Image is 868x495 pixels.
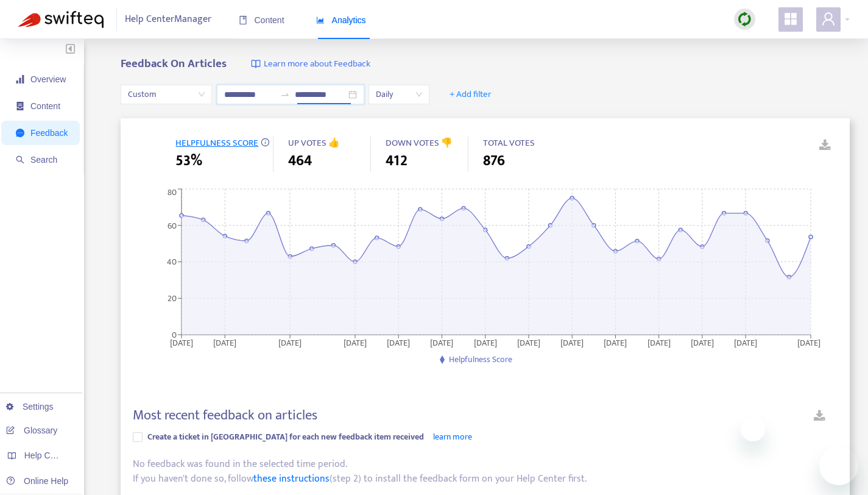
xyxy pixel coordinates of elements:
[6,402,54,411] a: Settings
[147,430,424,444] span: Create a ticket in [GEOGRAPHIC_DATA] for each new feedback item received
[30,101,60,111] span: Content
[133,472,838,486] div: If you haven't done so, follow (step 2) to install the feedback form on your Help Center first.
[647,335,671,349] tspan: [DATE]
[30,128,68,138] span: Feedback
[433,430,472,444] a: learn more
[691,335,714,349] tspan: [DATE]
[386,150,408,172] span: 412
[474,335,497,349] tspan: [DATE]
[251,59,261,69] img: image-link
[253,471,330,487] a: these instructions
[16,75,24,84] span: signal
[517,335,540,349] tspan: [DATE]
[170,335,193,349] tspan: [DATE]
[6,426,57,435] a: Glossary
[737,12,752,27] img: sync.dc5367851b00ba804db3.png
[449,352,512,366] span: Helpfulness Score
[316,15,366,25] span: Analytics
[175,135,258,151] span: HELPFULNESS SCORE
[16,129,24,137] span: message
[24,450,74,460] span: Help Centers
[167,255,177,269] tspan: 40
[18,11,104,28] img: Swifteq
[280,90,290,99] span: swap-right
[125,8,211,31] span: Help Center Manager
[168,218,177,232] tspan: 60
[604,335,627,349] tspan: [DATE]
[6,476,68,486] a: Online Help
[288,135,340,151] span: UP VOTES 👍
[30,74,66,84] span: Overview
[239,15,284,25] span: Content
[376,85,422,104] span: Daily
[133,457,838,472] div: No feedback was found in the selected time period.
[450,87,492,102] span: + Add filter
[483,135,535,151] span: TOTAL VOTES
[288,150,312,172] span: 464
[821,12,836,26] span: user
[251,57,370,71] a: Learn more about Feedback
[168,291,177,305] tspan: 20
[239,16,247,24] span: book
[30,155,57,165] span: Search
[386,135,453,151] span: DOWN VOTES 👎
[431,335,454,349] tspan: [DATE]
[483,150,505,172] span: 876
[172,327,177,341] tspan: 0
[440,85,501,104] button: + Add filter
[133,407,317,424] h4: Most recent feedback on articles
[316,16,325,24] span: area-chart
[735,335,758,349] tspan: [DATE]
[279,335,302,349] tspan: [DATE]
[214,335,237,349] tspan: [DATE]
[819,446,858,485] iframe: Button to launch messaging window
[797,335,820,349] tspan: [DATE]
[280,90,290,99] span: to
[168,185,177,199] tspan: 80
[175,150,202,172] span: 53%
[344,335,367,349] tspan: [DATE]
[121,54,227,73] b: Feedback On Articles
[783,12,798,26] span: appstore
[16,155,24,164] span: search
[741,417,765,441] iframe: Close message
[16,102,24,110] span: container
[561,335,584,349] tspan: [DATE]
[128,85,205,104] span: Custom
[264,57,370,71] span: Learn more about Feedback
[387,335,411,349] tspan: [DATE]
